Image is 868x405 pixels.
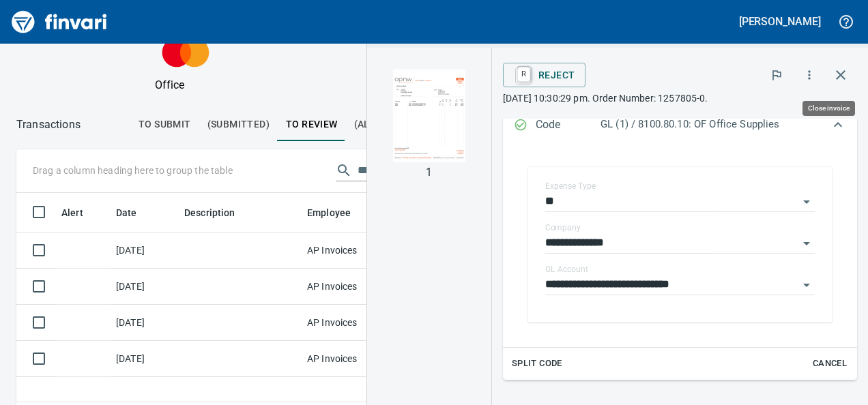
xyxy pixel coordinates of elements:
[307,205,368,221] span: Employee
[536,117,601,134] p: Code
[736,11,824,32] button: [PERSON_NAME]
[61,205,83,221] span: Alert
[503,63,585,87] button: RReject
[116,205,155,221] span: Date
[286,116,338,133] span: To Review
[302,305,404,341] td: AP Invoices
[33,164,233,177] p: Drag a column heading here to group the table
[503,91,857,105] p: [DATE] 10:30:29 pm. Order Number: 1257805-0.
[354,116,442,133] span: (All Reviewable)
[508,353,566,374] button: Split Code
[111,341,179,377] td: [DATE]
[116,205,137,221] span: Date
[545,182,596,190] label: Expense Type
[517,67,530,82] a: R
[811,356,848,372] span: Cancel
[797,275,816,295] button: Open
[797,192,816,211] button: Open
[155,31,216,74] img: mastercard.svg
[16,117,81,133] p: Transactions
[739,14,821,29] h5: [PERSON_NAME]
[503,103,857,148] div: Expand
[302,269,404,305] td: AP Invoices
[8,5,111,38] img: Finvari
[545,224,581,232] label: Company
[139,116,191,133] span: To Submit
[797,234,816,253] button: Open
[16,117,81,133] nav: breadcrumb
[426,164,432,181] p: 1
[545,265,588,273] label: GL Account
[111,232,179,269] td: [DATE]
[184,205,253,221] span: Description
[514,63,575,87] span: Reject
[601,117,822,132] p: GL (1) / 8100.80.10: OF Office Supplies
[207,116,270,133] span: (Submitted)
[155,77,373,93] p: Office
[184,205,235,221] span: Description
[503,148,857,380] div: Expand
[307,205,351,221] span: Employee
[808,353,852,374] button: Cancel
[111,269,179,305] td: [DATE]
[302,232,404,269] td: AP Invoices
[61,205,101,221] span: Alert
[512,356,562,372] span: Split Code
[383,70,476,162] img: Page 1
[111,305,179,341] td: [DATE]
[302,341,404,377] td: AP Invoices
